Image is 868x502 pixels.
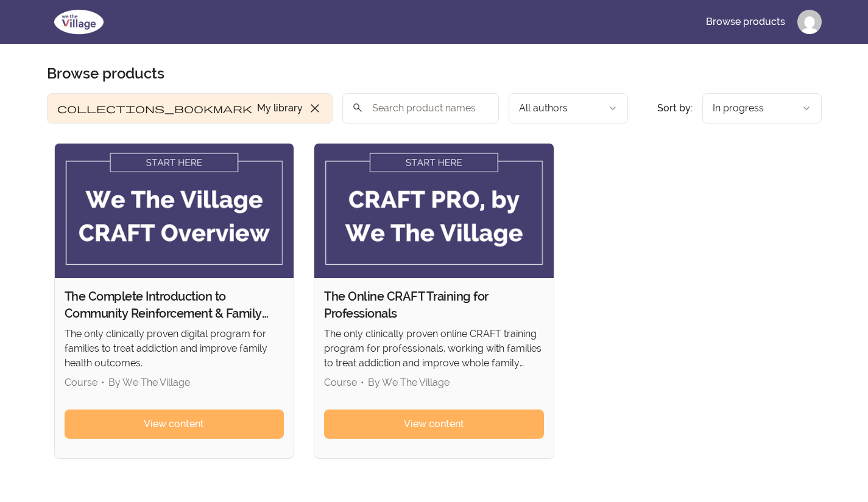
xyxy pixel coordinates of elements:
[324,377,357,388] span: Course
[144,417,204,431] span: View content
[324,288,544,322] h2: The Online CRAFT Training for Professionals
[108,377,190,388] span: By We The Village
[324,410,544,439] a: View content
[65,410,284,439] a: View content
[55,144,294,278] img: Product image for The Complete Introduction to Community Reinforcement & Family Training
[657,102,693,114] span: Sort by:
[65,377,97,388] span: Course
[696,7,795,37] a: Browse products
[509,93,628,124] button: Filter by author
[696,7,822,37] nav: Main
[314,144,554,278] img: Product image for The Online CRAFT Training for Professionals
[65,288,284,322] h2: The Complete Introduction to Community Reinforcement & Family Training
[352,99,363,116] span: search
[404,417,464,431] span: View content
[702,93,822,124] button: Product sort options
[324,327,544,371] p: The only clinically proven online CRAFT training program for professionals, working with families...
[361,377,364,388] span: •
[342,93,499,124] input: Search product names
[368,377,450,388] span: By We The Village
[797,10,822,34] img: Profile image for Test Account
[101,377,105,388] span: •
[57,101,252,116] span: collections_bookmark
[47,7,111,37] img: We The Village logo
[308,101,322,116] span: close
[47,64,164,83] h1: Browse products
[47,93,333,124] button: Filter by My library
[65,327,284,371] p: The only clinically proven digital program for families to treat addiction and improve family hea...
